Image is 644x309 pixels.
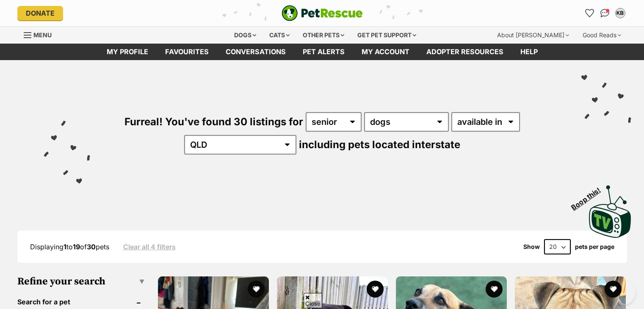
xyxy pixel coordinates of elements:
ul: Account quick links [583,6,627,20]
div: About [PERSON_NAME] [491,27,575,44]
a: conversations [217,44,294,60]
button: favourite [367,281,384,298]
iframe: Help Scout Beacon - Open [591,279,636,305]
img: logo-e224e6f780fb5917bec1dbf3a21bbac754714ae5b6737aabdf751b685950b380.svg [282,5,363,21]
span: including pets located interstate [299,138,460,151]
div: Other pets [297,27,350,44]
a: My profile [98,44,157,60]
span: Displaying to of pets [30,243,109,251]
div: Dogs [228,27,262,44]
span: Close [304,293,322,308]
div: Get pet support [351,27,422,44]
button: favourite [248,281,265,298]
a: Adopter resources [418,44,512,60]
strong: 1 [64,243,66,251]
a: Favourites [583,6,597,20]
a: Pet alerts [294,44,353,60]
img: PetRescue TV logo [589,185,631,238]
div: Good Reads [577,27,627,44]
h3: Refine your search [17,276,144,287]
strong: 30 [87,243,96,251]
span: Show [523,243,540,250]
button: My account [614,6,627,20]
span: Menu [33,31,52,39]
header: Search for a pet [17,298,144,306]
span: Furreal! You've found 30 listings for [124,116,303,128]
span: Boop this! [570,181,609,211]
a: My account [353,44,418,60]
a: PetRescue [282,5,363,21]
img: chat-41dd97257d64d25036548639549fe6c8038ab92f7586957e7f3b1b290dea8141.svg [600,9,609,17]
a: Help [512,44,546,60]
div: KB [616,9,625,17]
a: Donate [17,6,63,20]
label: pets per page [575,243,614,250]
button: favourite [486,281,503,298]
div: Cats [263,27,296,44]
a: Clear all 4 filters [123,243,176,251]
strong: 19 [73,243,80,251]
a: Favourites [157,44,217,60]
a: Boop this! [589,178,631,240]
a: Menu [24,27,58,42]
a: Conversations [598,6,612,20]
